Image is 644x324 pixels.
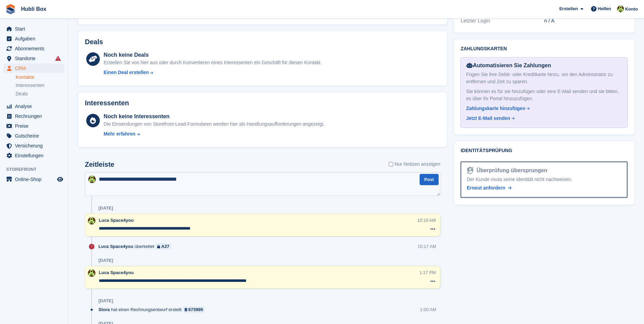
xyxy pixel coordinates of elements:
span: Luca Space4you [98,243,133,250]
h2: Identitätsprüfung [461,148,628,154]
span: Preise [15,121,56,131]
div: überkettet [98,243,174,250]
a: menu [3,141,64,150]
div: Letzter Login [461,17,544,25]
div: 673995 [188,306,203,313]
div: Einen Deal erstellen [104,69,149,76]
span: Versicherung [15,141,56,150]
div: 1:00 AM [420,306,436,313]
span: Luca Space4you [99,218,134,223]
span: Analyse [15,102,56,111]
div: Erstellen Sie von hier aus oder durch Konvertieren eines Interessenten ein Geschäft für diesen Ko... [104,59,321,66]
div: 10:17 AM [418,243,436,250]
a: Einen Deal erstellen [104,69,321,76]
i: Es sind Fehler bei der Synchronisierung von Smart-Einträgen aufgetreten [55,56,61,61]
img: Identitätsüberprüfung bereit [467,167,474,174]
div: Zahlungskarte hinzufügen [466,105,525,112]
div: Überprüfung übersprungen [474,166,547,175]
a: menu [3,121,64,131]
div: Der Kunde muss seine Identität nicht nachweisen. [467,176,621,183]
div: Mehr erfahren [104,130,135,138]
a: 673995 [183,306,205,313]
a: menu [3,111,64,121]
a: Erneut anfordern [467,184,512,192]
a: menu [3,131,64,141]
div: Jetzt E-Mail senden [466,115,510,122]
button: Post [420,174,439,185]
a: Deals [16,90,64,97]
a: menu [3,64,64,73]
span: Abonnements [15,44,56,53]
a: menu [3,34,64,43]
h2: Zahlungskarten [461,46,628,52]
a: Speisekarte [3,175,64,184]
div: Noch keine Deals [104,51,321,59]
span: Online-Shop [15,175,56,184]
a: Vorschau-Shop [56,175,64,183]
div: Fügen Sie ihre Debit- oder Kreditkarte hinzu, um den Administrator zu entfernen und Zeit zu sparen. [466,71,622,85]
img: Luca Space4you [88,217,95,224]
div: 10:18 AM [417,217,436,223]
div: [DATE] [98,298,113,304]
div: Die Einsendungen von Storefront-Lead-Formularen werden hier als Handlungsaufforderungen angezeigt. [104,121,325,128]
span: Erstellen [559,5,578,12]
a: Kontakte [16,74,64,80]
div: A27 [161,243,169,250]
label: Nur Notizen anzeigen [389,161,440,168]
span: Standorte [15,54,56,63]
h2: Interessenten [85,99,129,107]
div: Automatisieren Sie Zahlungen [466,61,622,70]
img: stora-icon-8386f47178a22dfd0bd8f6a31ec36ba5ce8667c1dd55bd0f319d3a0aa187defe.svg [5,4,16,14]
img: Luca Space4you [88,269,95,277]
h2: Zeitleiste [85,161,114,168]
span: Start [15,24,56,34]
div: [DATE] [98,258,113,263]
div: Noch keine Interessenten [104,112,325,121]
span: CRM [15,64,56,73]
a: Hubli Box [18,3,49,15]
a: menu [3,54,64,63]
div: Sie können es für sie hinzufügen oder eine E-Mail senden und sie bitten, es über ihr Portal hinzu... [466,88,622,102]
span: Gutscheine [15,131,56,141]
img: Luca Space4you [617,5,624,12]
span: Deals [16,91,28,97]
span: Aufgaben [15,34,56,43]
a: menu [3,44,64,53]
div: n / A [544,17,628,25]
div: hat einen Rechnungsentwurf erstellt [98,306,208,313]
a: menu [3,102,64,111]
span: Einstellungen [15,151,56,160]
span: Konto [625,6,638,13]
span: Storefront [6,166,68,173]
span: Helfen [598,5,611,12]
a: menu [3,24,64,34]
a: menu [3,151,64,160]
a: Mehr erfahren [104,130,325,138]
a: Interessenten [16,82,64,89]
span: Interessenten [16,82,44,89]
span: Rechnungen [15,111,56,121]
span: Luca Space4you [99,270,134,275]
div: 1:17 PM [420,269,436,276]
h2: Deals [85,38,103,46]
input: Nur Notizen anzeigen [389,161,393,168]
span: Erneut anfordern [467,185,505,191]
a: Zahlungskarte hinzufügen [466,105,619,112]
div: [DATE] [98,205,113,211]
img: Luca Space4you [88,176,96,183]
a: A27 [155,243,171,250]
span: Stora [98,306,110,313]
